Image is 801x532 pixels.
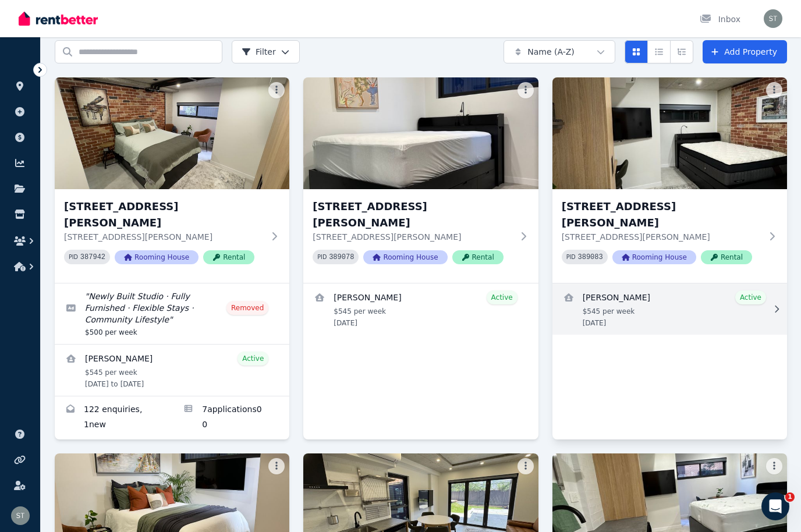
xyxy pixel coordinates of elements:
[268,458,285,474] button: More options
[785,492,795,502] span: 1
[562,198,761,231] h3: [STREET_ADDRESS][PERSON_NAME]
[203,250,254,264] span: Rental
[766,82,782,98] button: More options
[242,46,276,58] span: Filter
[552,77,787,189] img: 3, 75 Milton St
[69,254,78,260] small: PID
[552,283,787,335] a: View details for Peter Andrianopolous
[625,40,693,63] div: View options
[317,254,327,260] small: PID
[363,250,447,264] span: Rooming House
[172,396,290,439] a: Applications for 1, 75 Milton St
[232,40,300,63] button: Filter
[55,77,289,189] img: 1, 75 Milton St
[268,82,285,98] button: More options
[303,283,538,335] a: View details for Andreea Maria Popescu
[303,77,538,283] a: 2, 75 Milton St[STREET_ADDRESS][PERSON_NAME][STREET_ADDRESS][PERSON_NAME]PID 389078Rooming HouseR...
[766,458,782,474] button: More options
[19,10,98,27] img: RentBetter
[764,9,782,28] img: Samantha Thomas
[11,506,30,525] img: Samantha Thomas
[527,46,575,58] span: Name (A-Z)
[115,250,199,264] span: Rooming House
[504,40,615,63] button: Name (A-Z)
[452,250,504,264] span: Rental
[701,250,752,264] span: Rental
[625,40,648,63] button: Card view
[55,77,289,283] a: 1, 75 Milton St[STREET_ADDRESS][PERSON_NAME][STREET_ADDRESS][PERSON_NAME]PID 387942Rooming HouseR...
[55,345,289,396] a: View details for Erica lancu
[612,250,696,264] span: Rooming House
[552,77,787,283] a: 3, 75 Milton St[STREET_ADDRESS][PERSON_NAME][STREET_ADDRESS][PERSON_NAME]PID 389083Rooming HouseR...
[562,231,761,243] p: [STREET_ADDRESS][PERSON_NAME]
[329,253,354,261] code: 389078
[313,231,512,243] p: [STREET_ADDRESS][PERSON_NAME]
[55,396,172,439] a: Enquiries for 1, 75 Milton St
[703,40,787,63] a: Add Property
[578,253,603,261] code: 389083
[566,254,576,260] small: PID
[313,198,512,231] h3: [STREET_ADDRESS][PERSON_NAME]
[761,492,789,520] iframe: Intercom live chat
[647,40,671,63] button: Compact list view
[64,198,264,231] h3: [STREET_ADDRESS][PERSON_NAME]
[700,13,740,25] div: Inbox
[670,40,693,63] button: Expanded list view
[80,253,105,261] code: 387942
[64,231,264,243] p: [STREET_ADDRESS][PERSON_NAME]
[518,458,534,474] button: More options
[303,77,538,189] img: 2, 75 Milton St
[518,82,534,98] button: More options
[55,283,289,344] a: Edit listing: Newly Built Studio · Fully Furnished · Flexible Stays · Community Lifestyle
